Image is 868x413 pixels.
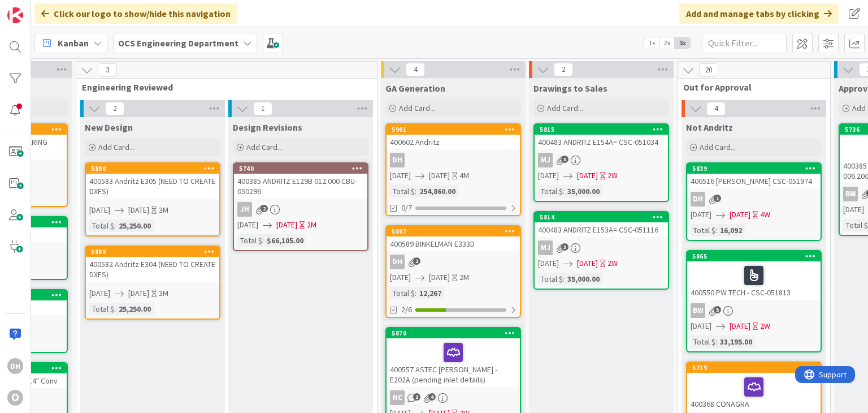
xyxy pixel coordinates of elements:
[118,37,238,49] b: OCS Engineering Department
[577,170,598,182] span: [DATE]
[687,192,821,206] div: DH
[264,234,306,247] div: $66,105.00
[679,3,839,24] div: Add and manage tabs by clicking
[58,36,89,50] span: Kanban
[98,63,117,77] span: 3
[540,213,668,221] div: 5814
[89,220,114,232] div: Total $
[644,37,659,49] span: 1x
[692,364,821,372] div: 5719
[392,227,520,235] div: 5897
[237,234,262,247] div: Total $
[390,287,415,299] div: Total $
[547,103,583,113] span: Add Card...
[563,185,565,197] span: :
[692,252,821,260] div: 5865
[416,185,458,197] div: 254,860.00
[687,303,821,318] div: BW
[691,303,705,318] div: BW
[85,162,220,236] a: 5890400583 Andritz E305 (NEED TO CREATE DXFS)[DATE][DATE]3MTotal $:25,250.00
[392,126,520,134] div: 5901
[687,251,821,300] div: 5865400550 PW TECH - CSC-051813
[387,153,520,167] div: DH
[387,255,520,269] div: DH
[406,63,425,76] span: 4
[387,226,520,251] div: 5897400589 BINKELMAN E333D
[385,225,521,318] a: 5897400589 BINKELMAN E333DDH[DATE][DATE]2MTotal $:12,2672/6
[429,272,450,283] span: [DATE]
[706,102,726,115] span: 4
[714,195,721,202] span: 1
[86,174,219,199] div: 400583 Andritz E305 (NEED TO CREATE DXFS)
[307,219,316,231] div: 2M
[276,219,297,231] span: [DATE]
[717,335,755,348] div: 33,195.00
[533,83,607,94] span: Drawings to Sales
[239,165,367,173] div: 5740
[262,234,264,247] span: :
[82,81,363,93] span: Engineering Reviewed
[390,185,415,197] div: Total $
[459,170,469,182] div: 4M
[387,328,520,338] div: 5870
[128,204,149,216] span: [DATE]
[535,212,668,237] div: 5814400483 ANDRITZ E153A= CSC-051116
[159,287,168,299] div: 3M
[683,81,816,93] span: Out for Approval
[687,363,821,411] div: 5719400368 CONAGRA
[538,170,559,182] span: [DATE]
[843,187,858,201] div: BW
[538,240,553,255] div: MJ
[390,170,411,182] span: [DATE]
[563,273,565,285] span: :
[428,393,436,401] span: 4
[246,142,283,152] span: Add Card...
[86,164,219,199] div: 5890400583 Andritz E305 (NEED TO CREATE DXFS)
[390,390,405,405] div: NC
[233,162,368,251] a: 5740400385 ANDRITZ E129B 012.000 CBU- 050296JH[DATE][DATE]2MTotal $:$66,105.00
[717,224,745,236] div: 16,092
[687,251,821,261] div: 5865
[390,153,405,167] div: DH
[459,272,469,283] div: 2M
[535,124,668,135] div: 5815
[843,204,864,216] span: [DATE]
[535,240,668,255] div: MJ
[533,211,669,290] a: 5814400483 ANDRITZ E153A= CSC-051116MJ[DATE][DATE]2WTotal $:35,000.00
[413,393,420,401] span: 1
[399,103,435,113] span: Add Card...
[659,37,675,49] span: 2x
[760,209,770,221] div: 4W
[415,185,416,197] span: :
[387,338,520,387] div: 400557 ASTEC [PERSON_NAME] - E202A (pending inlet details)
[538,273,563,285] div: Total $
[691,335,715,348] div: Total $
[234,164,367,199] div: 5740400385 ANDRITZ E129B 012.000 CBU- 050296
[535,222,668,237] div: 400483 ANDRITZ E153A= CSC-051116
[116,303,154,315] div: 25,250.00
[687,164,821,188] div: 5839400516 [PERSON_NAME] CSC-051974
[691,192,705,206] div: DH
[114,303,116,315] span: :
[843,219,868,231] div: Total $
[392,329,520,337] div: 5870
[387,124,520,135] div: 5901
[687,373,821,411] div: 400368 CONAGRA
[234,202,367,217] div: JH
[538,153,553,167] div: MJ
[538,257,559,269] span: [DATE]
[715,335,717,348] span: :
[416,287,444,299] div: 12,267
[86,257,219,282] div: 400582 Andritz E304 (NEED TO CREATE DXFS)
[387,226,520,236] div: 5897
[114,220,116,232] span: :
[387,124,520,149] div: 5901400602 Andritz
[702,33,787,53] input: Quick Filter...
[607,257,618,269] div: 2W
[89,204,110,216] span: [DATE]
[233,122,302,133] span: Design Revisions
[128,287,149,299] span: [DATE]
[159,204,168,216] div: 3M
[535,124,668,149] div: 5815400483 ANDRITZ E154A= CSC-051034
[535,135,668,149] div: 400483 ANDRITZ E154A= CSC-051034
